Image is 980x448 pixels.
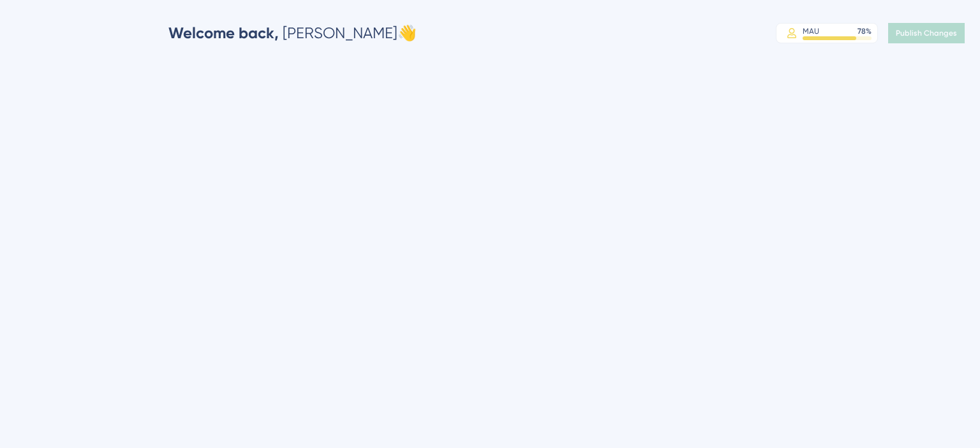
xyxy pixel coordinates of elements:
[168,23,417,43] div: [PERSON_NAME] 👋
[896,28,957,38] span: Publish Changes
[857,26,872,36] div: 78 %
[888,23,965,43] button: Publish Changes
[168,24,279,42] span: Welcome back,
[803,26,819,36] div: MAU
